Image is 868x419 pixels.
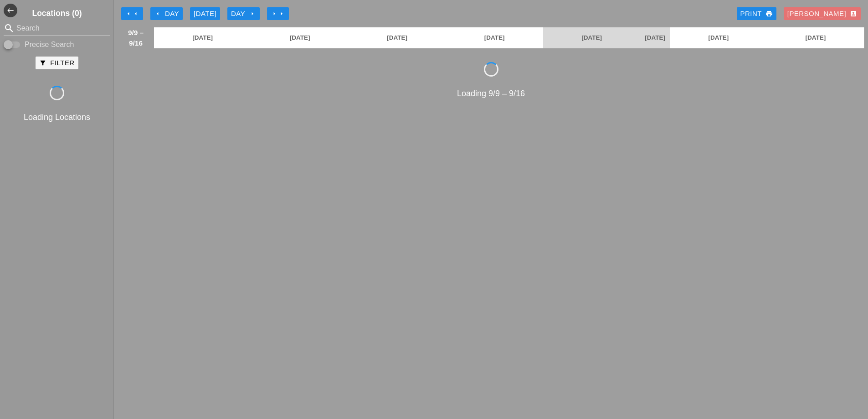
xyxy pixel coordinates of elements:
[787,9,857,19] div: [PERSON_NAME]
[4,4,17,17] button: Shrink Sidebar
[2,111,112,124] div: Loading Locations
[125,10,132,17] i: arrow_left
[227,7,260,20] button: Day
[249,10,256,17] i: arrow_right
[251,27,348,48] a: [DATE]
[765,10,773,17] i: print
[767,27,864,48] a: [DATE]
[4,4,17,17] i: west
[267,7,289,20] button: Move Ahead 1 Week
[154,27,251,48] a: [DATE]
[231,9,256,19] div: Day
[194,9,216,19] div: [DATE]
[118,88,864,100] div: Loading 9/9 – 9/16
[737,7,776,20] a: Print
[190,7,220,20] button: [DATE]
[640,27,670,48] a: [DATE]
[670,27,767,48] a: [DATE]
[39,59,46,67] i: filter_alt
[16,21,98,36] input: Search
[121,7,143,20] button: Move Back 1 Week
[278,10,285,17] i: arrow_right
[543,27,640,48] a: [DATE]
[4,39,110,50] div: Enable Precise search to match search terms exactly.
[132,10,139,17] i: arrow_left
[784,7,861,20] button: [PERSON_NAME]
[154,10,161,17] i: arrow_left
[39,58,74,68] div: Filter
[271,10,278,17] i: arrow_right
[850,10,857,17] i: account_box
[36,57,78,69] button: Filter
[446,27,543,48] a: [DATE]
[122,27,149,48] span: 9/9 – 9/16
[154,9,179,19] div: Day
[740,9,773,19] div: Print
[349,27,446,48] a: [DATE]
[150,7,183,20] button: Day
[25,40,74,49] label: Precise Search
[4,23,15,34] i: search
